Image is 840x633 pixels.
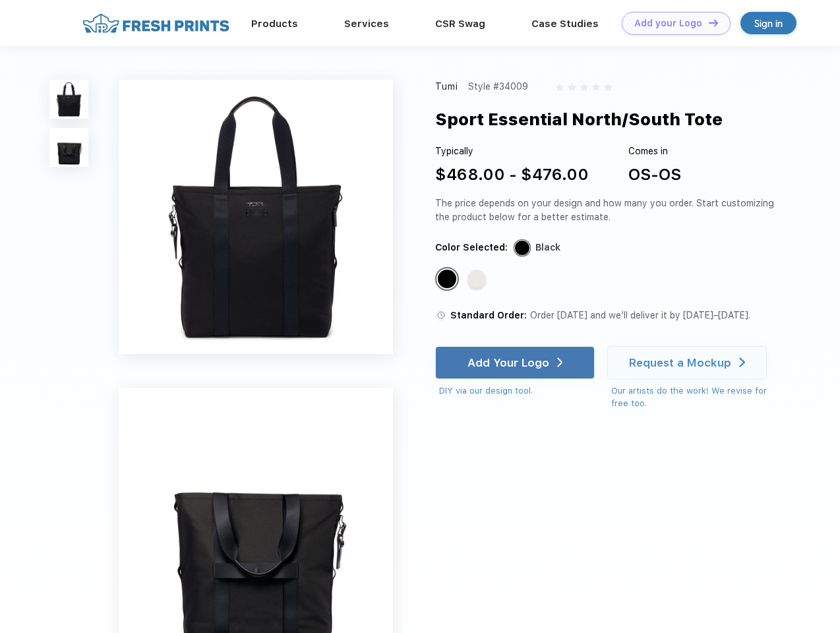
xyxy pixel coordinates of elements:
[435,241,508,255] div: Color Selected:
[556,83,564,91] img: gray_star.svg
[450,310,527,320] span: Standard Order:
[604,83,612,91] img: gray_star.svg
[535,241,560,255] div: Black
[435,107,723,132] div: Sport Essential North/South Tote
[78,12,233,35] img: fo%20logo%202.webp
[438,270,456,288] div: Black
[435,196,779,224] div: The price depends on your design and how many you order. Start customizing the product below for ...
[568,83,576,91] img: gray_star.svg
[439,384,595,398] div: DIY via our design tool.
[634,18,702,29] div: Add your Logo
[49,128,88,167] img: func=resize&h=100
[251,18,298,30] a: Products
[592,83,600,91] img: gray_star.svg
[468,80,528,94] div: Style #34009
[435,144,589,158] div: Typically
[49,80,88,119] img: func=resize&h=100
[467,356,549,369] div: Add Your Logo
[435,309,447,321] img: standard order
[435,80,459,94] div: Tumi
[557,357,563,367] img: white arrow
[739,357,745,367] img: white arrow
[709,19,718,26] img: DT
[119,80,393,354] img: func=resize&h=640
[740,12,796,34] a: Sign in
[530,310,750,320] span: Order [DATE] and we’ll deliver it by [DATE]–[DATE].
[628,163,681,187] div: OS-OS
[628,144,681,158] div: Comes in
[467,270,486,288] div: Off White Tan
[629,356,731,369] div: Request a Mockup
[611,384,779,410] div: Our artists do the work! We revise for free too.
[754,16,783,31] div: Sign in
[580,83,588,91] img: gray_star.svg
[435,163,589,187] div: $468.00 - $476.00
